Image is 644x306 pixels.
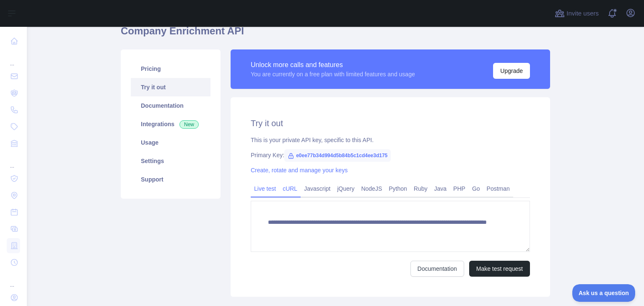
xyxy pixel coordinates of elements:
[251,117,530,129] h2: Try it out
[358,182,385,195] a: NodeJS
[7,272,20,288] div: ...
[450,182,469,195] a: PHP
[279,182,301,195] a: cURL
[385,182,410,195] a: Python
[131,60,210,78] a: Pricing
[566,9,599,18] span: Invite users
[469,182,483,195] a: Go
[572,284,636,302] iframe: Toggle Customer Support
[251,151,530,159] div: Primary Key:
[121,24,550,44] h1: Company Enrichment API
[334,182,358,195] a: jQuery
[410,182,431,195] a: Ruby
[251,60,415,70] div: Unlock more calls and features
[284,149,391,162] span: e0ee77b34d994d5b84b5c1cd4ee3d175
[301,182,334,195] a: Javascript
[251,136,530,144] div: This is your private API key, specific to this API.
[493,63,530,79] button: Upgrade
[251,182,279,195] a: Live test
[7,50,20,67] div: ...
[131,133,210,152] a: Usage
[251,167,348,174] a: Create, rotate and manage your keys
[469,261,530,277] button: Make test request
[431,182,450,195] a: Java
[7,153,20,169] div: ...
[410,261,464,277] a: Documentation
[483,182,513,195] a: Postman
[131,170,210,189] a: Support
[131,115,210,133] a: Integrations New
[251,70,415,78] div: You are currently on a free plan with limited features and usage
[131,96,210,115] a: Documentation
[179,120,199,129] span: New
[553,7,600,20] button: Invite users
[131,152,210,170] a: Settings
[131,78,210,96] a: Try it out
